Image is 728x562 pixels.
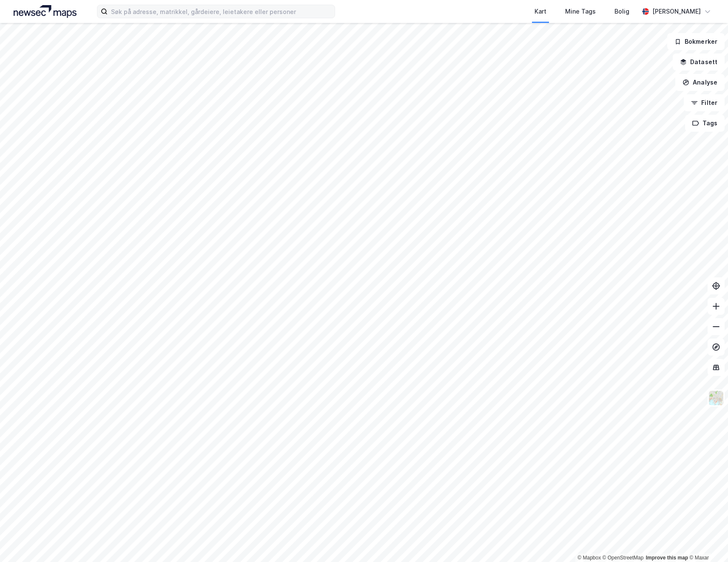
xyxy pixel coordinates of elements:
button: Analyse [675,74,725,91]
div: Kart [535,6,546,17]
a: Mapbox [577,555,601,561]
div: Kontrollprogram for chat [685,521,728,562]
iframe: Chat Widget [685,521,728,562]
button: Bokmerker [667,33,725,50]
button: Filter [684,94,725,111]
input: Søk på adresse, matrikkel, gårdeiere, leietakere eller personer [108,5,335,18]
a: Improve this map [646,555,688,561]
div: [PERSON_NAME] [652,6,701,17]
div: Mine Tags [565,6,596,17]
div: Bolig [614,6,629,17]
button: Datasett [673,54,725,71]
button: Tags [685,115,725,132]
img: Z [708,390,724,406]
a: OpenStreetMap [603,555,644,561]
img: logo.a4113a55bc3d86da70a041830d287a7e.svg [14,5,77,18]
